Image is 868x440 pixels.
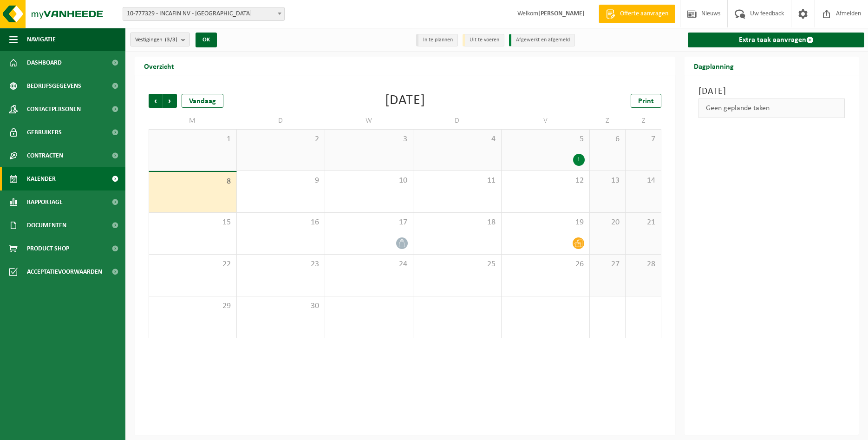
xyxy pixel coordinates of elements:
[27,144,63,167] span: Contracten
[688,33,864,47] a: Extra taak aanvragen
[154,134,232,144] span: 1
[123,7,285,21] span: 10-777329 - INCAFIN NV - KORTRIJK
[196,33,217,47] button: OK
[27,28,56,51] span: Navigatie
[506,176,585,186] span: 12
[241,259,320,269] span: 23
[325,112,413,129] td: W
[27,167,56,190] span: Kalender
[631,94,661,108] a: Print
[418,259,496,269] span: 25
[573,154,585,166] div: 1
[237,112,325,129] td: D
[594,217,620,228] span: 20
[241,217,320,228] span: 16
[698,99,845,118] div: Geen geplande taken
[594,176,620,186] span: 13
[698,85,845,99] h3: [DATE]
[630,134,656,144] span: 7
[685,57,743,75] h2: Dagplanning
[123,7,284,20] span: 10-777329 - INCAFIN NV - KORTRIJK
[154,259,232,269] span: 22
[506,217,585,228] span: 19
[630,259,656,269] span: 28
[413,112,502,129] td: D
[590,112,626,129] td: Z
[27,214,66,237] span: Documenten
[5,420,155,440] iframe: chat widget
[130,33,190,46] button: Vestigingen(3/3)
[135,57,183,75] h2: Overzicht
[418,134,496,144] span: 4
[502,112,590,129] td: V
[538,10,585,17] strong: [PERSON_NAME]
[27,260,102,283] span: Acceptatievoorwaarden
[638,98,654,105] span: Print
[149,112,237,129] td: M
[165,37,177,43] count: (3/3)
[330,134,408,144] span: 3
[416,34,458,46] li: In te plannen
[418,217,496,228] span: 18
[27,237,69,260] span: Product Shop
[385,94,425,108] div: [DATE]
[241,134,320,144] span: 2
[506,134,585,144] span: 5
[330,217,408,228] span: 17
[594,259,620,269] span: 27
[154,177,232,187] span: 8
[241,176,320,186] span: 9
[27,98,81,121] span: Contactpersonen
[182,94,223,108] div: Vandaag
[463,34,504,46] li: Uit te voeren
[594,134,620,144] span: 6
[626,112,661,129] td: Z
[630,217,656,228] span: 21
[27,51,62,74] span: Dashboard
[630,176,656,186] span: 14
[418,176,496,186] span: 11
[163,94,177,108] span: Volgende
[506,259,585,269] span: 26
[618,9,671,19] span: Offerte aanvragen
[149,94,163,108] span: Vorige
[330,259,408,269] span: 24
[154,217,232,228] span: 15
[27,190,63,214] span: Rapportage
[330,176,408,186] span: 10
[154,301,232,311] span: 29
[135,33,177,47] span: Vestigingen
[27,74,81,98] span: Bedrijfsgegevens
[509,34,575,46] li: Afgewerkt en afgemeld
[241,301,320,311] span: 30
[27,121,62,144] span: Gebruikers
[599,5,675,23] a: Offerte aanvragen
